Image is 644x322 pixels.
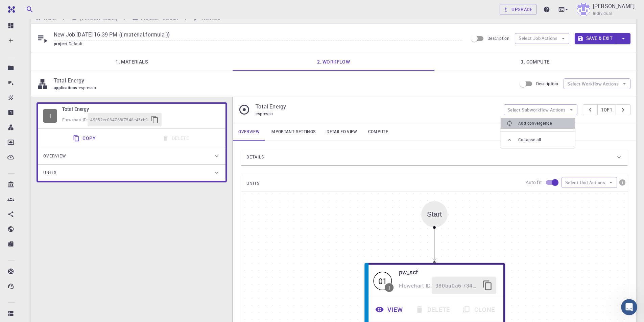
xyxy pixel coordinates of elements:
[43,151,66,162] span: Overview
[435,281,479,290] span: 980ba0a6-734b-4b18-a52a-0e367ced5137
[370,301,410,318] button: View
[233,53,434,71] a: 2. Workflow
[621,299,637,315] iframe: Intercom live chat
[399,267,496,277] h6: pw_scf
[5,6,15,13] img: logo
[54,85,79,90] span: applications
[69,131,101,145] button: Copy
[20,195,20,203] p: Accounts
[399,282,432,289] span: Flowchart ID:
[256,102,498,110] p: Total Energy
[617,177,628,188] button: info
[43,109,57,123] span: Idle
[62,117,88,122] span: Flowchart ID:
[20,153,20,161] p: External Uploads
[593,2,635,10] p: [PERSON_NAME]
[363,123,393,141] a: Compute
[20,94,20,102] p: Materials
[500,4,536,15] a: Upgrade
[20,210,20,218] p: Shared with me
[20,79,20,87] p: Jobs
[265,123,321,141] a: Important settings
[389,285,390,290] div: I
[54,76,511,84] p: Total Energy
[321,123,362,141] a: Detailed view
[20,138,20,146] p: Dropbox
[421,201,448,227] div: Start
[246,178,260,189] span: UNITS
[374,272,392,290] div: 01
[20,309,20,318] p: Compute load: Low
[20,240,20,248] p: Shared externally
[577,3,590,16] img: aicha naboulsi
[583,104,630,115] div: pager
[20,108,20,117] p: Properties
[487,35,509,41] span: Description
[20,22,20,30] p: Dashboard
[526,179,542,186] p: Auto fit
[90,117,148,123] span: 49852ec084768f7548e45cb9
[233,123,265,141] a: Overview
[20,64,20,72] p: Projects
[79,85,99,90] span: espresso
[20,282,20,290] p: Contact Support
[597,104,616,115] button: 1of1
[518,137,570,143] span: Collapse all
[246,152,264,163] span: Details
[241,149,628,165] div: Details
[504,104,578,115] button: Select Subworkflow Actions
[11,5,44,11] span: Assistance
[515,33,569,44] button: Select Job Actions
[20,123,20,131] p: Workflows
[564,78,630,89] button: Select Workflow Actions
[31,53,233,71] a: 1. Materials
[518,120,570,127] span: Add convergence
[54,41,69,46] span: project
[20,267,20,275] p: Documentation
[38,148,225,164] div: Overview
[575,33,616,44] button: Save & Exit
[562,177,617,188] button: Select Unit Actions
[593,10,612,17] span: Individual
[256,111,273,116] span: espresso
[62,105,220,113] h6: Total Energy
[38,165,225,181] div: Units
[434,53,636,71] a: 3. Compute
[20,225,20,233] p: Shared publicly
[43,109,57,123] div: I
[427,210,442,218] div: Start
[43,167,56,178] span: Units
[69,41,86,46] span: Default
[374,272,392,290] span: Idle
[536,81,558,86] span: Description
